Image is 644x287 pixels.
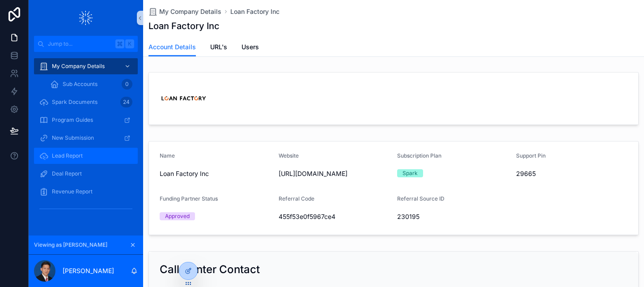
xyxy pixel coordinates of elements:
div: Spark [402,169,418,177]
div: scrollable content [29,52,143,227]
span: Deal Report [52,170,82,177]
span: Jump to... [48,40,112,47]
span: My Company Details [159,7,221,16]
span: Sub Accounts [63,81,97,88]
a: Program Guides [34,112,138,128]
a: URL's [210,39,227,57]
h2: Call Center Contact [160,262,260,277]
span: Support Pin [516,152,546,159]
div: 0 [122,79,132,90]
a: Revenue Report [34,184,138,200]
span: Revenue Report [52,188,93,195]
img: App logo [79,11,93,25]
span: 230195 [397,212,509,221]
a: Deal Report [34,166,138,182]
a: My Company Details [34,58,138,74]
span: URL's [210,43,227,51]
div: Approved [165,212,190,220]
a: Loan Factory Inc [230,7,280,16]
div: 24 [120,97,132,107]
span: Name [160,152,175,159]
span: Spark Documents [52,99,97,106]
img: loan-factory.png [160,86,208,111]
span: Account Details [148,43,196,51]
h1: Loan Factory Inc [148,20,220,32]
a: Sub Accounts0 [45,76,138,92]
span: 29665 [516,169,628,178]
button: Jump to...K [34,36,138,52]
span: Lead Report [52,152,83,159]
span: K [126,40,133,47]
span: Users [241,43,259,51]
span: Referral Source ID [397,195,445,202]
span: Program Guides [52,116,93,124]
a: My Company Details [148,7,221,16]
span: Loan Factory Inc [160,169,271,178]
a: Users [241,39,259,57]
a: Spark Documents24 [34,94,138,110]
span: [URL][DOMAIN_NAME] [279,169,390,178]
span: Viewing as [PERSON_NAME] [34,241,107,248]
a: Lead Report [34,148,138,164]
span: My Company Details [52,63,105,70]
span: Funding Partner Status [160,195,218,202]
span: Referral Code [279,195,314,202]
p: [PERSON_NAME] [63,266,114,275]
span: 455f53e0f5967ce4 [279,212,390,221]
span: New Submission [52,134,94,141]
a: New Submission [34,130,138,146]
a: Account Details [148,38,196,57]
span: Website [279,152,299,159]
span: Subscription Plan [397,152,441,159]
